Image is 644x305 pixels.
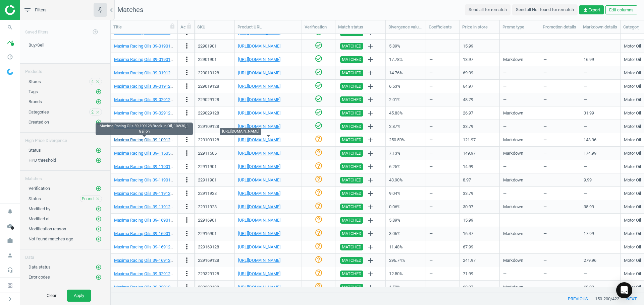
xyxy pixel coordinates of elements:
[183,203,191,211] i: more_vert
[503,107,536,119] div: Markdown
[366,230,374,238] i: add
[543,67,577,79] div: —
[96,119,102,125] i: add_circle_outline
[183,149,191,157] i: more_vert
[315,148,323,156] i: help_outline
[389,121,422,132] div: 2.87%
[463,147,496,159] div: 149.97
[583,7,588,13] i: get_app
[96,226,102,232] i: add_circle_outline
[183,256,191,265] button: more_vert
[624,137,641,143] div: Motor Oil
[20,64,110,75] div: Products
[95,98,102,105] button: add_circle_outline
[584,67,617,79] div: —
[183,69,191,77] button: more_vert
[183,136,191,144] i: more_vert
[389,161,422,172] div: 6.25%
[584,40,617,52] div: —
[365,268,376,280] button: add
[561,293,595,305] button: previous
[366,69,374,77] i: add
[183,82,191,91] button: more_vert
[366,203,374,211] i: add
[29,79,41,84] span: Stores
[366,96,374,104] i: add
[366,176,374,184] i: add
[429,121,456,132] div: —
[183,270,191,278] button: more_vert
[35,7,47,13] span: Filters
[183,136,191,144] button: more_vert
[114,177,224,182] a: Maxima Racing Oils 39-11901 Break-In oil, 15W50, 1 Quart
[366,163,374,171] i: add
[389,134,422,146] div: 250.59%
[584,110,594,116] div: 31.99
[315,162,323,170] i: help_outline
[342,137,362,143] span: MATCHED
[366,256,374,264] i: add
[543,54,577,65] div: —
[315,122,323,130] i: check_circle_outline
[183,55,191,64] button: more_vert
[114,97,232,102] a: Maxima Racing Oils 39-029128 HD Diesel Oil, 15W40, 1 Gallon
[183,216,191,225] button: more_vert
[503,174,536,186] div: Markdown
[584,150,596,156] div: 174.99
[198,83,219,89] div: 229019128
[95,226,102,232] button: add_circle_outline
[183,216,191,224] i: more_vert
[6,295,14,303] i: chevron_right
[238,191,280,196] a: [URL][DOMAIN_NAME]
[365,241,376,253] button: add
[616,282,632,298] div: Open Intercom Messenger
[92,29,98,35] i: add_circle_outline
[543,134,577,146] div: —
[463,40,496,52] div: 15.99
[429,174,456,186] div: —
[503,80,536,92] div: —
[4,205,16,218] i: notifications
[503,147,536,159] div: Markdown
[365,282,376,293] button: add
[114,218,234,223] a: Maxima Racing Oils 39-16901 RS Full Synthetic, 10W40, 1 Quart
[183,42,191,51] button: more_vert
[198,57,217,63] div: 22901901
[584,94,617,105] div: —
[4,21,16,34] i: search
[183,229,191,238] button: more_vert
[366,243,374,251] i: add
[429,147,456,159] div: —
[183,176,191,184] button: more_vert
[342,96,362,103] span: MATCHED
[503,94,536,105] div: —
[198,97,219,103] div: 229029128
[95,185,102,192] button: add_circle_outline
[584,121,617,132] div: —
[96,274,102,280] i: add_circle_outline
[238,30,280,35] a: [URL][DOMAIN_NAME]
[111,34,644,287] div: grid
[29,99,42,104] span: Brands
[624,164,641,170] div: Motor Oil
[238,218,280,223] a: [URL][DOMAIN_NAME]
[96,89,102,95] i: add_circle_outline
[366,123,374,131] i: add
[543,147,577,159] div: —
[95,264,102,271] button: add_circle_outline
[95,236,102,242] button: add_circle_outline
[429,80,456,92] div: —
[429,24,457,30] div: Coefficients
[238,285,280,290] a: [URL][DOMAIN_NAME]
[198,70,219,76] div: 229019128
[183,176,191,184] i: more_vert
[462,24,497,30] div: Price in store
[183,42,191,50] i: more_vert
[543,80,577,92] div: —
[624,83,641,89] div: Motor Oil
[198,110,219,116] div: 229029128
[315,55,323,63] i: check_circle_outline
[183,243,191,251] i: more_vert
[96,236,102,242] i: add_circle_outline
[29,148,41,153] span: Status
